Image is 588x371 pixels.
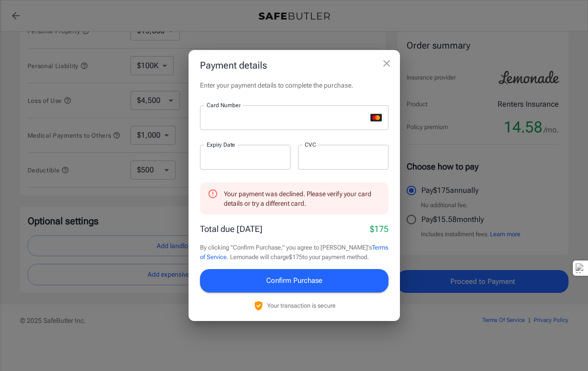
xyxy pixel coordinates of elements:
[267,301,336,310] p: Your transaction is secure
[224,185,381,212] div: Your payment was declined. Please verify your card details or try a different card.
[200,244,388,261] a: Terms of Service
[200,222,262,235] p: Total due [DATE]
[305,140,316,149] label: CVC
[370,222,389,235] p: $175
[266,274,322,287] span: Confirm Purchase
[207,101,240,109] label: Card Number
[200,269,389,292] button: Confirm Purchase
[200,243,389,261] p: By clicking "Confirm Purchase," you agree to [PERSON_NAME]'s . Lemonade will charge $175 to your ...
[207,140,235,149] label: Expiry Date
[305,153,382,162] iframe: Secure CVC input frame
[370,114,382,121] svg: mastercard
[377,54,396,73] button: close
[189,50,400,80] h2: Payment details
[207,153,284,162] iframe: Secure expiration date input frame
[207,113,367,122] iframe: Secure card number input frame
[200,80,389,90] p: Enter your payment details to complete the purchase.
